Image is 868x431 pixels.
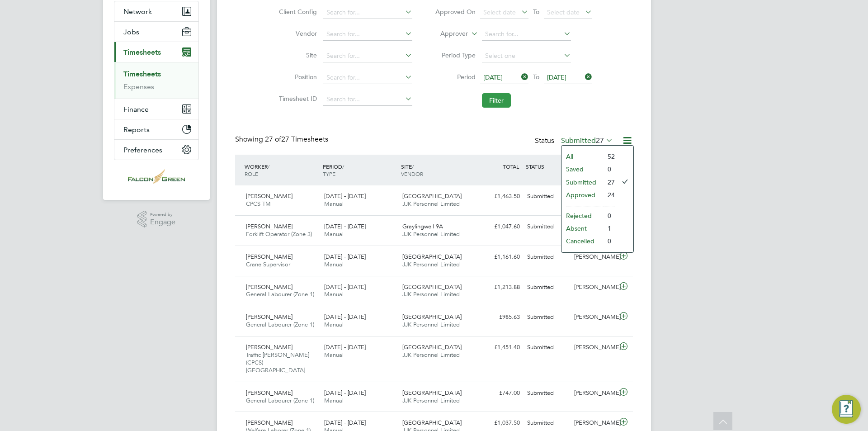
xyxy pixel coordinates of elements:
[402,321,460,328] span: JJK Personnel Limited
[323,6,412,19] input: Search for...
[476,340,524,355] div: £1,451.40
[246,313,292,321] span: [PERSON_NAME]
[402,253,462,260] span: [GEOGRAPHIC_DATA]
[114,1,198,21] button: Network
[246,283,292,291] span: [PERSON_NAME]
[324,230,344,238] span: Manual
[402,260,460,268] span: JJK Personnel Limited
[561,235,603,247] li: Cancelled
[114,62,198,99] div: Timesheets
[561,176,603,189] li: Submitted
[603,235,615,247] li: 0
[246,192,292,200] span: [PERSON_NAME]
[276,8,317,16] label: Client Config
[832,395,861,424] button: Engage Resource Center
[246,343,292,351] span: [PERSON_NAME]
[482,93,511,108] button: Filter
[524,310,571,325] div: Submitted
[571,310,618,325] div: [PERSON_NAME]
[150,211,175,218] span: Powered by
[571,340,618,355] div: [PERSON_NAME]
[402,290,460,298] span: JJK Personnel Limited
[245,170,258,177] span: ROLE
[323,28,412,41] input: Search for...
[276,51,317,59] label: Site
[561,222,603,235] li: Absent
[524,158,571,175] div: STATUS
[265,135,328,144] span: 27 Timesheets
[435,51,476,59] label: Period Type
[323,170,335,177] span: TYPE
[137,211,176,228] a: Powered byEngage
[435,8,476,16] label: Approved On
[242,158,321,182] div: WORKER
[596,136,604,145] span: 27
[114,169,199,184] a: Go to home page
[246,419,292,426] span: [PERSON_NAME]
[246,321,314,328] span: General Labourer (Zone 1)
[123,48,161,57] span: Timesheets
[276,29,317,38] label: Vendor
[476,189,524,204] div: £1,463.50
[571,416,618,431] div: [PERSON_NAME]
[402,200,460,208] span: JJK Personnel Limited
[402,192,462,200] span: [GEOGRAPHIC_DATA]
[530,71,542,83] span: To
[123,105,149,114] span: Finance
[561,189,603,201] li: Approved
[246,397,314,404] span: General Labourer (Zone 1)
[402,389,462,397] span: [GEOGRAPHIC_DATA]
[246,351,309,374] span: Traffic [PERSON_NAME] (CPCS) [GEOGRAPHIC_DATA]
[123,28,139,36] span: Jobs
[246,290,314,298] span: General Labourer (Zone 1)
[476,280,524,295] div: £1,213.88
[246,389,292,397] span: [PERSON_NAME]
[483,8,516,16] span: Select date
[561,150,603,163] li: All
[402,223,443,230] span: Graylingwell 9A
[276,95,317,103] label: Timesheet ID
[276,73,317,81] label: Position
[524,189,571,204] div: Submitted
[476,416,524,431] div: £1,037.50
[603,150,615,163] li: 52
[482,50,571,62] input: Select one
[571,280,618,295] div: [PERSON_NAME]
[435,73,476,81] label: Period
[482,28,571,41] input: Search for...
[524,386,571,401] div: Submitted
[114,22,198,42] button: Jobs
[123,7,152,16] span: Network
[323,71,412,84] input: Search for...
[324,192,366,200] span: [DATE] - [DATE]
[321,158,399,182] div: PERIOD
[561,136,613,145] label: Submitted
[402,313,462,321] span: [GEOGRAPHIC_DATA]
[324,260,344,268] span: Manual
[603,189,615,201] li: 24
[246,223,292,230] span: [PERSON_NAME]
[402,419,462,426] span: [GEOGRAPHIC_DATA]
[324,283,366,291] span: [DATE] - [DATE]
[603,176,615,189] li: 27
[427,29,468,38] label: Approver
[524,280,571,295] div: Submitted
[524,340,571,355] div: Submitted
[547,73,566,81] span: [DATE]
[324,389,366,397] span: [DATE] - [DATE]
[324,343,366,351] span: [DATE] - [DATE]
[246,200,271,208] span: CPCS TM
[603,163,615,175] li: 0
[114,119,198,139] button: Reports
[323,50,412,62] input: Search for...
[123,70,161,78] a: Timesheets
[324,200,344,208] span: Manual
[535,135,615,147] div: Status
[401,170,423,177] span: VENDOR
[324,223,366,230] span: [DATE] - [DATE]
[128,169,185,184] img: falcongreen-logo-retina.png
[561,163,603,175] li: Saved
[603,222,615,235] li: 1
[323,93,412,106] input: Search for...
[342,163,344,170] span: /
